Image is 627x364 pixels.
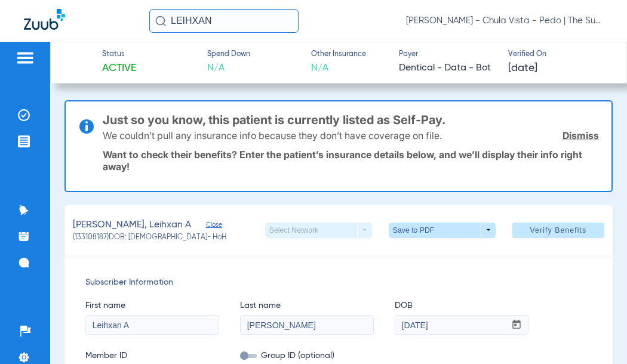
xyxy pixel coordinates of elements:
[103,114,599,126] h3: Just so you know, this patient is currently listed as Self-Pay.
[512,223,604,238] button: Verify Benefits
[103,149,599,172] p: Want to check their benefits? Enter the patient’s insurance details below, and we’ll display thei...
[85,276,592,289] span: Subscriber Information
[102,61,136,76] span: Active
[155,16,166,26] img: Search Icon
[24,9,65,30] img: Zuub Logo
[73,233,226,243] span: (133108187) DOB: [DEMOGRAPHIC_DATA] - HoH
[311,61,366,76] span: N/A
[79,119,94,134] img: info-icon
[406,15,603,27] span: [PERSON_NAME] - Chula Vista - Pedo | The Super Dentists
[395,300,528,312] span: DOB
[103,129,442,141] p: We couldn’t pull any insurance info because they don’t have coverage on file.
[207,50,250,60] span: Spend Down
[240,350,374,362] span: Group ID (optional)
[399,50,498,60] span: Payer
[102,50,136,60] span: Status
[206,221,217,232] span: Close
[207,61,250,76] span: N/A
[567,307,627,364] iframe: Chat Widget
[149,9,299,33] input: Search for patients
[85,350,219,362] span: Member ID
[389,223,496,238] button: Save to PDF
[240,300,374,312] span: Last name
[508,61,537,76] span: [DATE]
[505,316,528,335] button: Open calendar
[85,300,219,312] span: First name
[73,218,191,233] span: [PERSON_NAME], Leihxan A
[563,129,599,141] a: Dismiss
[16,51,35,65] img: hamburger-icon
[508,50,607,60] span: Verified On
[399,61,498,76] span: Dentical - Data - Bot
[311,50,366,60] span: Other Insurance
[530,226,586,235] span: Verify Benefits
